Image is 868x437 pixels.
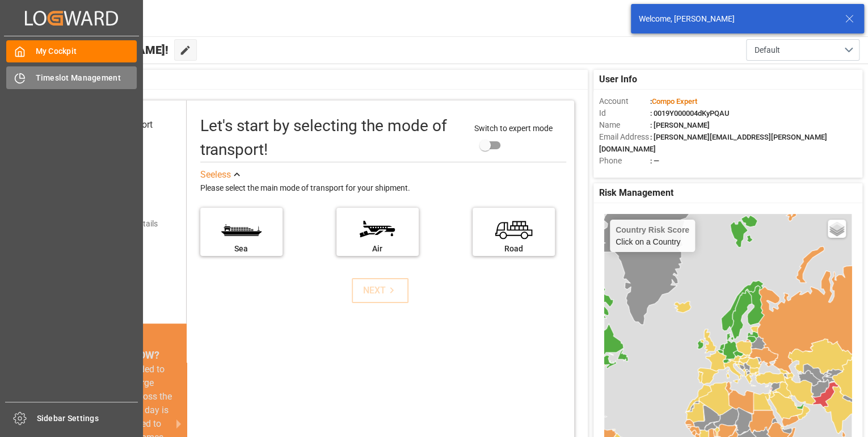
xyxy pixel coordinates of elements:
div: Click on a Country [616,225,689,246]
button: open menu [746,39,859,61]
div: Please select the main mode of transport for your shipment. [200,182,566,195]
span: : — [650,157,659,165]
span: : Shipper [650,169,679,177]
span: : [PERSON_NAME] [650,121,710,129]
div: Sea [206,243,277,255]
span: Phone [599,155,650,167]
span: User Info [599,73,637,86]
a: My Cockpit [6,40,137,62]
div: Road [478,243,549,255]
span: Name [599,119,650,131]
h4: Country Risk Score [616,225,689,234]
span: Risk Management [599,186,673,200]
a: Layers [828,220,846,238]
span: Switch to expert mode [474,124,553,133]
span: Hello [PERSON_NAME]! [47,39,168,61]
span: : 0019Y000004dKyPQAU [650,109,730,117]
span: Email Address [599,131,650,143]
button: NEXT [352,278,408,303]
span: Sidebar Settings [37,413,138,425]
a: Timeslot Management [6,66,137,89]
span: Account Type [599,167,650,179]
div: Let's start by selecting the mode of transport! [200,114,463,162]
div: See less [200,168,231,182]
span: : [650,97,697,106]
span: Account [599,95,650,107]
div: Welcome, [PERSON_NAME] [639,13,834,25]
span: Compo Expert [652,97,697,106]
span: Default [755,44,780,56]
span: Timeslot Management [36,72,137,84]
div: NEXT [363,284,398,297]
div: Air [342,243,413,255]
span: My Cockpit [36,45,137,57]
span: Id [599,107,650,119]
span: : [PERSON_NAME][EMAIL_ADDRESS][PERSON_NAME][DOMAIN_NAME] [599,133,827,153]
